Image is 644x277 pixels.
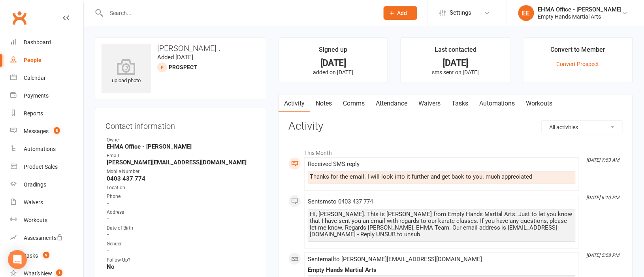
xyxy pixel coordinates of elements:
[54,127,60,134] span: 8
[43,252,49,258] span: 9
[9,8,29,28] a: Clubworx
[10,158,83,176] a: Product Sales
[107,168,256,175] div: Mobile Number
[10,247,83,265] a: Tasks 9
[107,159,256,166] strong: [PERSON_NAME][EMAIL_ADDRESS][DOMAIN_NAME]
[107,209,256,216] div: Address
[107,256,256,264] div: Follow Up?
[310,173,574,180] div: Thanks for the email. I will look into it further and get back to you. much appreciated
[56,269,62,276] span: 1
[308,198,373,205] span: Sent sms to 0403 437 774
[10,140,83,158] a: Automations
[107,136,256,144] div: Owner
[10,34,83,51] a: Dashboard
[10,122,83,140] a: Messages 8
[107,184,256,192] div: Location
[288,120,623,132] h3: Activity
[24,57,41,63] div: People
[550,45,605,59] div: Convert to Member
[288,145,623,157] li: This Month
[102,59,151,85] div: upload photo
[337,94,370,113] a: Comms
[446,94,474,113] a: Tasks
[384,6,417,20] button: Add
[286,59,380,67] div: [DATE]
[107,175,256,182] strong: 0403 437 774
[279,94,310,113] a: Activity
[102,44,260,53] h3: [PERSON_NAME] .
[474,94,521,113] a: Automations
[10,105,83,122] a: Reports
[157,54,193,61] time: Added [DATE]
[538,6,622,13] div: EHMA Office - [PERSON_NAME]
[10,229,83,247] a: Assessments
[587,253,620,258] i: [DATE] 5:58 PM
[413,94,446,113] a: Waivers
[107,247,256,254] strong: -
[286,69,380,75] p: added on [DATE]
[10,69,83,87] a: Calendar
[587,195,620,200] i: [DATE] 6:10 PM
[107,231,256,238] strong: -
[408,69,503,75] p: sms sent on [DATE]
[450,4,471,22] span: Settings
[24,39,51,45] div: Dashboard
[10,194,83,211] a: Waivers
[24,110,43,117] div: Reports
[10,211,83,229] a: Workouts
[10,51,83,69] a: People
[24,181,46,188] div: Gradings
[105,119,256,130] h3: Contact information
[107,200,256,207] strong: -
[24,164,58,170] div: Product Sales
[518,5,534,21] div: EE
[538,13,622,20] div: Empty Hands Martial Arts
[107,143,256,150] strong: EHMA Office - [PERSON_NAME]
[308,256,482,263] span: Sent email to [PERSON_NAME][EMAIL_ADDRESS][DOMAIN_NAME]
[308,267,576,273] div: Empty Hands Martial Arts
[8,250,27,269] div: Open Intercom Messenger
[107,240,256,248] div: Gender
[24,146,56,152] div: Automations
[587,157,620,163] i: [DATE] 7:53 AM
[557,61,599,67] a: Convert Prospect
[24,75,46,81] div: Calendar
[107,152,256,160] div: Email
[107,193,256,200] div: Phone
[310,211,574,238] div: Hi, [PERSON_NAME]. This is [PERSON_NAME] from Empty Hands Martial Arts. Just to let you know that...
[370,94,413,113] a: Attendance
[24,270,52,277] div: What's New
[408,59,503,67] div: [DATE]
[10,176,83,194] a: Gradings
[107,224,256,232] div: Date of Birth
[319,45,347,59] div: Signed up
[435,45,476,59] div: Last contacted
[10,87,83,105] a: Payments
[107,215,256,222] strong: -
[24,235,63,241] div: Assessments
[24,92,49,99] div: Payments
[107,263,256,270] strong: No
[24,199,43,205] div: Waivers
[521,94,558,113] a: Workouts
[24,217,47,223] div: Workouts
[169,64,197,70] snap: prospect
[397,10,407,16] span: Add
[104,8,373,19] input: Search...
[24,128,49,134] div: Messages
[24,253,38,259] div: Tasks
[308,161,576,168] div: Received SMS reply
[310,94,337,113] a: Notes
